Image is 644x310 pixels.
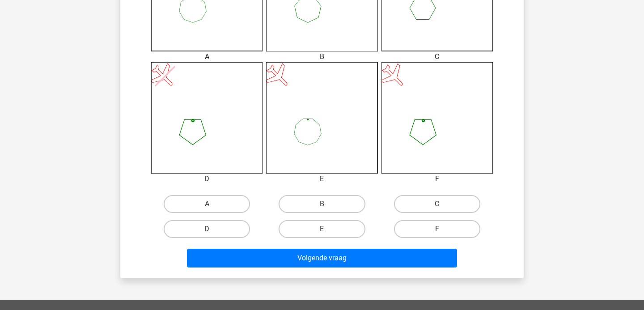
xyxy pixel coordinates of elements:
[375,51,500,62] div: C
[187,249,458,268] button: Volgende vraag
[259,174,384,184] div: E
[144,51,269,62] div: A
[394,195,480,213] label: C
[164,220,250,238] label: D
[394,220,480,238] label: F
[164,195,250,213] label: A
[144,174,269,184] div: D
[259,51,384,62] div: B
[375,174,500,184] div: F
[279,195,365,213] label: B
[279,220,365,238] label: E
